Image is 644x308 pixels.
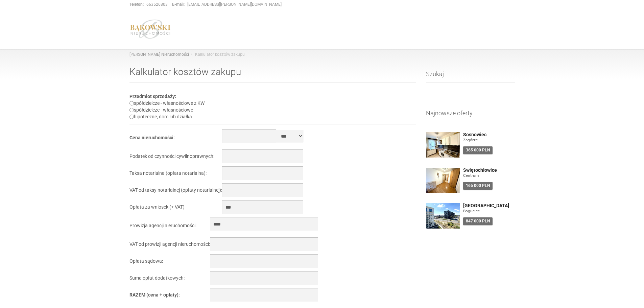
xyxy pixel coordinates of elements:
img: logo [129,19,171,39]
b: RAZEM (cena + opłaty): [129,292,180,298]
h3: Najnowsze oferty [426,110,515,122]
div: 365 000 PLN [463,146,493,154]
strong: E-mail: [172,2,185,7]
a: [EMAIL_ADDRESS][PERSON_NAME][DOMAIN_NAME] [187,2,282,7]
td: Taksa notarialna (opłata notarialna): [129,166,222,183]
td: VAT od taksy notarialnej (opłaty notarialnej): [129,183,222,200]
figure: Centrum [463,173,515,179]
input: spółdzielcze - własnościowe z KW [129,101,134,105]
td: VAT od prowizji agencji nieruchomości: [129,237,210,254]
a: [PERSON_NAME] Nieruchomości [129,52,189,57]
strong: Telefon: [129,2,144,7]
b: Cena nieruchomości: [129,135,175,140]
a: Sosnowiec [463,132,515,137]
a: [GEOGRAPHIC_DATA] [463,203,515,208]
figure: Bogucice [463,208,515,214]
h1: Kalkulator kosztów zakupu [129,67,416,83]
td: Opłata za wniosek (+ VAT) [129,200,222,217]
div: 847 000 PLN [463,217,493,225]
input: hipoteczne, dom lub działka [129,115,134,119]
label: hipoteczne, dom lub działka [129,114,192,119]
h3: Szukaj [426,71,515,83]
b: Przedmiot sprzedaży: [129,94,176,99]
td: Suma opłat dodatkowych: [129,271,210,288]
a: Świętochłowice [463,168,515,173]
label: spółdzielcze - własnościowe z KW [129,100,205,106]
figure: Zagórze [463,137,515,143]
div: 165 000 PLN [463,182,493,190]
td: Prowizja agencji nieruchomości: [129,217,210,237]
label: spółdzielcze - własnościowe [129,107,193,113]
td: Opłata sądowa: [129,254,210,271]
input: spółdzielcze - własnościowe [129,108,134,112]
a: 663526803 [146,2,168,7]
td: Podatek od czynności cywilnoprawnych: [129,149,222,166]
li: Kalkulator kosztów zakupu [189,52,245,57]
